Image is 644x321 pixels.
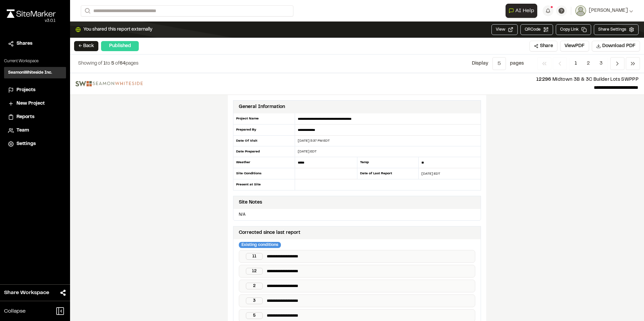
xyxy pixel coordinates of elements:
span: Share Workspace [4,289,49,297]
div: Date of Last Report [357,168,419,179]
span: 1 [103,62,106,66]
div: 2 [246,283,263,289]
span: New Project [17,100,45,107]
p: Display [472,60,488,67]
span: Team [17,127,29,134]
div: Project Name [233,113,295,124]
span: [PERSON_NAME] [589,7,628,14]
a: Reports [8,113,62,121]
button: Share [529,41,557,51]
div: Present at Site [233,179,295,190]
span: Settings [17,140,36,148]
img: rebrand.png [7,9,56,18]
div: General Information [239,103,285,111]
button: ← Back [74,41,98,51]
a: Projects [8,86,62,94]
div: Site Notes [239,199,262,206]
span: You shared this report externally [84,26,152,33]
div: Weather [233,157,295,168]
span: Shares [17,40,32,47]
span: AI Help [515,7,534,15]
div: [DATE] EDT [295,149,481,154]
div: Published [101,41,139,51]
h3: SeamonWhiteside Inc. [8,70,52,76]
div: 11 [246,253,263,260]
p: Current Workspace [4,58,66,64]
div: Oh geez...please don't... [7,18,56,24]
div: Site Conditions [233,168,295,179]
div: Existing conditions [239,242,281,248]
div: [DATE] EDT [419,171,481,176]
span: 1 [570,57,582,70]
span: 2 [582,57,595,70]
button: [PERSON_NAME] [575,5,633,16]
a: New Project [8,100,62,107]
div: 3 [246,297,263,304]
a: Shares [8,40,62,47]
div: Date Of Visit [233,136,295,146]
img: User [575,5,586,16]
div: Corrected since last report [239,229,300,237]
span: Reports [17,113,34,121]
div: Open AI Assistant [506,4,540,18]
div: 12 [246,268,263,275]
button: QRCode [520,24,553,35]
button: ViewPDF [560,41,589,51]
button: Copy Link [556,24,591,35]
nav: Navigation [537,57,640,70]
div: Date Prepared [233,146,295,157]
span: Download PDF [602,42,636,50]
p: N/A [236,212,478,218]
div: 5 [246,312,263,319]
span: 12296 [536,78,551,82]
span: Showing of [78,62,103,66]
button: View [491,24,518,35]
span: Projects [17,86,35,94]
p: Midtown 3B & 3C Builder Lots SWPPP [148,76,639,83]
span: 64 [120,62,126,66]
div: [DATE] 5:37 PM EDT [295,138,481,143]
p: page s [510,60,524,67]
span: 5 [111,62,114,66]
a: Settings [8,140,62,148]
button: Search [81,5,93,16]
span: 3 [594,57,608,70]
button: Open AI Assistant [506,4,537,18]
a: Team [8,127,62,134]
button: 5 [492,57,506,70]
div: Temp [357,157,419,168]
img: file [75,81,143,86]
button: Download PDF [592,41,640,51]
span: Collapse [4,307,26,315]
div: Prepared By [233,124,295,136]
button: Share Settings [594,24,639,35]
p: to of pages [78,60,138,67]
